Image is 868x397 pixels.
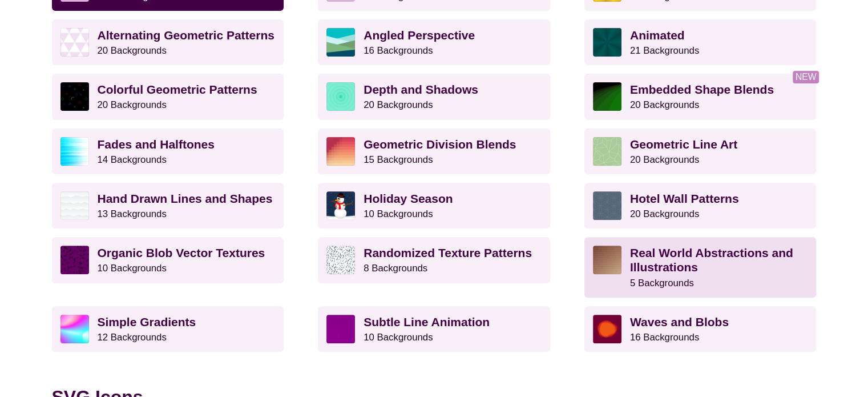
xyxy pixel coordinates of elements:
img: green layered rings within rings [326,82,355,111]
small: 10 Backgrounds [364,332,433,343]
strong: Subtle Line Animation [364,315,490,328]
small: 20 Backgrounds [98,45,167,56]
img: a line grid with a slope perspective [326,315,355,343]
small: 10 Backgrounds [364,208,433,219]
img: abstract landscape with sky mountains and water [326,28,355,57]
small: 20 Backgrounds [630,154,699,165]
strong: Waves and Blobs [630,315,729,328]
small: 16 Backgrounds [364,45,433,56]
img: vector art snowman with black hat, branch arms, and carrot nose [326,191,355,220]
strong: Hand Drawn Lines and Shapes [98,192,273,205]
strong: Geometric Line Art [630,138,737,151]
img: green rave light effect animated background [593,28,621,57]
strong: Angled Perspective [364,29,475,42]
strong: Alternating Geometric Patterns [98,29,274,42]
strong: Embedded Shape Blends [630,83,774,96]
strong: Organic Blob Vector Textures [98,246,265,259]
img: red-to-yellow gradient large pixel grid [326,137,355,166]
a: Real World Abstractions and Illustrations5 Backgrounds [584,237,817,298]
strong: Colorful Geometric Patterns [98,83,257,96]
strong: Geometric Division Blends [364,138,516,151]
a: Embedded Shape Blends20 Backgrounds [584,74,817,119]
img: a rainbow pattern of outlined geometric shapes [60,82,89,111]
strong: Fades and Halftones [98,138,215,151]
a: Animated21 Backgrounds [584,19,817,65]
img: colorful radial mesh gradient rainbow [60,315,89,343]
small: 12 Backgrounds [98,332,167,343]
a: Subtle Line Animation10 Backgrounds [318,306,550,352]
small: 20 Backgrounds [98,99,167,110]
img: Purple vector splotches [60,246,89,274]
strong: Real World Abstractions and Illustrations [630,246,793,274]
img: green to black rings rippling away from corner [593,82,621,111]
strong: Simple Gradients [98,315,196,328]
a: Hand Drawn Lines and Shapes13 Backgrounds [52,183,284,228]
strong: Depth and Shadows [364,83,478,96]
small: 16 Backgrounds [630,332,699,343]
strong: Holiday Season [364,192,453,205]
img: intersecting outlined circles formation pattern [593,191,621,220]
small: 8 Backgrounds [364,263,427,274]
a: Colorful Geometric Patterns20 Backgrounds [52,74,284,119]
a: Hotel Wall Patterns20 Backgrounds [584,183,817,228]
small: 20 Backgrounds [364,99,433,110]
a: Geometric Line Art20 Backgrounds [584,129,817,174]
img: white subtle wave background [60,191,89,220]
strong: Hotel Wall Patterns [630,192,739,205]
img: gray texture pattern on white [326,246,355,274]
small: 20 Backgrounds [630,99,699,110]
a: Geometric Division Blends15 Backgrounds [318,129,550,174]
strong: Randomized Texture Patterns [364,246,532,259]
small: 15 Backgrounds [364,154,433,165]
small: 5 Backgrounds [630,278,694,288]
strong: Animated [630,29,685,42]
small: 10 Backgrounds [98,263,167,274]
a: Waves and Blobs16 Backgrounds [584,306,817,352]
a: Alternating Geometric Patterns20 Backgrounds [52,19,284,65]
a: Fades and Halftones14 Backgrounds [52,129,284,174]
small: 20 Backgrounds [630,208,699,219]
small: 13 Backgrounds [98,208,167,219]
img: various uneven centered blobs [593,315,621,343]
a: Randomized Texture Patterns8 Backgrounds [318,237,550,283]
img: blue lights stretching horizontally over white [60,137,89,166]
small: 21 Backgrounds [630,45,699,56]
img: geometric web of connecting lines [593,137,621,166]
a: Depth and Shadows20 Backgrounds [318,74,550,119]
a: Holiday Season10 Backgrounds [318,183,550,228]
a: Simple Gradients12 Backgrounds [52,306,284,352]
img: light purple and white alternating triangle pattern [60,28,89,57]
a: Organic Blob Vector Textures10 Backgrounds [52,237,284,283]
img: wooden floor pattern [593,246,621,274]
a: Angled Perspective16 Backgrounds [318,19,550,65]
small: 14 Backgrounds [98,154,167,165]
